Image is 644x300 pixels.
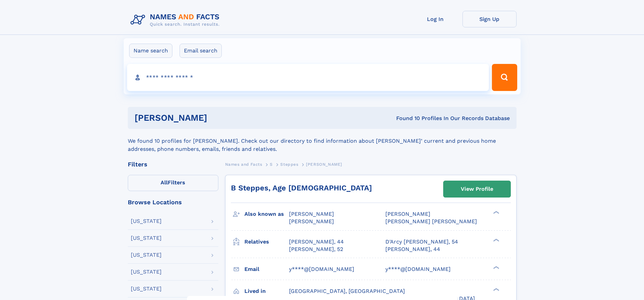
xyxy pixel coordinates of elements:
input: search input [127,64,489,91]
label: Filters [128,175,218,191]
div: We found 10 profiles for [PERSON_NAME]. Check out our directory to find information about [PERSON... [128,129,517,153]
div: ❯ [492,238,500,242]
a: [PERSON_NAME], 52 [289,246,343,253]
img: Logo Names and Facts [128,11,225,29]
div: Filters [128,161,218,167]
span: All [161,179,168,186]
a: Steppes [280,160,298,168]
div: [US_STATE] [131,218,162,224]
div: [US_STATE] [131,286,162,292]
div: ❯ [492,265,500,270]
a: [PERSON_NAME], 44 [385,246,440,253]
div: [US_STATE] [131,269,162,275]
div: ❯ [492,287,500,292]
a: Sign Up [462,11,517,27]
div: Found 10 Profiles In Our Records Database [302,115,510,122]
span: S [270,162,273,167]
label: Name search [129,44,172,58]
div: View Profile [461,181,493,197]
a: View Profile [444,181,510,197]
span: [PERSON_NAME] [289,218,334,225]
label: Email search [180,44,222,58]
div: ❯ [492,210,500,215]
a: Log In [408,11,462,27]
span: [PERSON_NAME] [PERSON_NAME] [385,218,477,225]
h3: Lived in [244,285,289,297]
a: D'Arcy [PERSON_NAME], 54 [385,238,458,246]
h3: Relatives [244,236,289,248]
div: [US_STATE] [131,252,162,258]
a: [PERSON_NAME], 44 [289,238,344,246]
div: [US_STATE] [131,235,162,241]
span: [PERSON_NAME] [306,162,342,167]
span: [PERSON_NAME] [289,211,334,217]
a: Names and Facts [225,160,262,168]
button: Search Button [492,64,517,91]
div: Browse Locations [128,199,218,205]
h1: [PERSON_NAME] [135,114,302,122]
span: Steppes [280,162,298,167]
h3: Email [244,263,289,275]
span: [GEOGRAPHIC_DATA], [GEOGRAPHIC_DATA] [289,288,405,294]
h3: Also known as [244,208,289,220]
a: B Steppes, Age [DEMOGRAPHIC_DATA] [231,184,372,192]
a: S [270,160,273,168]
span: [PERSON_NAME] [385,211,430,217]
